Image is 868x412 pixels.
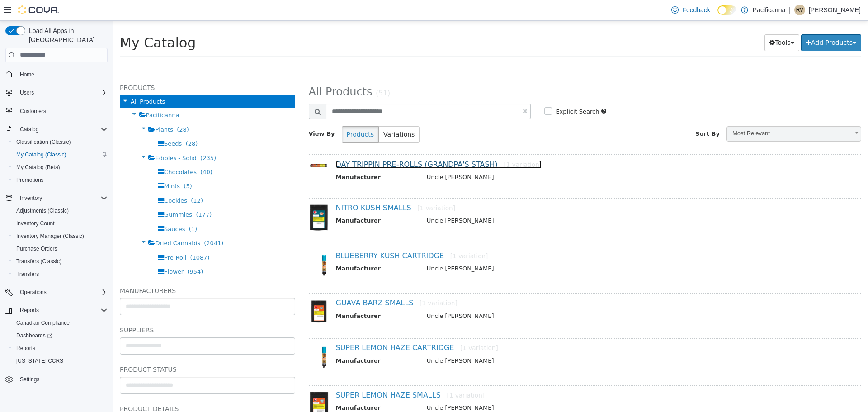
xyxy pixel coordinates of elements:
[7,14,83,30] span: My Catalog
[16,164,60,171] span: My Catalog (Beta)
[51,176,74,183] span: Cookies
[16,193,46,204] button: Inventory
[223,195,307,207] th: Manufacturer
[307,152,728,163] td: Uncle [PERSON_NAME]
[13,269,108,279] span: Transfers
[16,287,50,298] button: Operations
[13,149,70,160] a: My Catalog (Classic)
[223,139,429,148] a: DAY TRIPPIN PRE-ROLLS (GRANDPA'S STASH)[1 variation]
[440,86,486,95] label: Explicit Search
[51,247,71,254] span: Flower
[13,231,88,242] a: Inventory Manager (Classic)
[13,330,108,341] span: Dashboards
[307,336,728,347] td: Uncle [PERSON_NAME]
[13,343,39,354] a: Reports
[9,242,111,255] button: Purchase Orders
[64,105,76,112] span: (28)
[16,305,42,316] button: Reports
[71,162,79,169] span: (5)
[265,105,307,122] button: Variations
[717,15,718,15] span: Dark Mode
[196,183,216,211] img: 150
[196,323,216,350] img: 150
[307,291,728,302] td: Uncle [PERSON_NAME]
[78,176,90,183] span: (12)
[16,357,63,365] span: [US_STATE] CCRS
[196,370,216,399] img: 150
[196,65,259,77] span: All Products
[51,119,69,126] span: Seeds
[223,183,342,191] a: NITRO KUSH SMALLS[1 variation]
[13,137,108,147] span: Classification (Classic)
[7,304,182,315] h5: Suppliers
[13,149,108,160] span: My Catalog (Classic)
[16,287,108,298] span: Operations
[83,190,99,197] span: (177)
[13,269,42,279] a: Transfers
[16,374,43,385] a: Settings
[2,304,111,317] button: Reports
[16,207,69,214] span: Adjustments (Classic)
[794,5,805,15] div: Rachael Veenstra
[789,5,791,15] p: |
[16,270,39,278] span: Transfers
[223,370,372,379] a: SUPER LEMON HAZE SMALLS[1 variation]
[334,371,372,378] small: [1 variation]
[16,220,55,227] span: Inventory Count
[16,105,108,117] span: Customers
[74,247,90,254] span: (954)
[9,174,111,186] button: Promotions
[2,68,111,81] button: Home
[223,383,307,394] th: Manufacturer
[87,134,103,141] span: (235)
[13,205,108,216] span: Adjustments (Classic)
[223,291,307,302] th: Manufacturer
[13,355,67,366] a: [US_STATE] CCRS
[13,175,108,185] span: Promotions
[614,106,736,120] span: Most Relevant
[20,71,34,78] span: Home
[16,87,38,98] button: Users
[223,322,385,331] a: SUPER LEMON HAZE CARTRIDGE[1 variation]
[223,336,307,347] th: Manufacturer
[76,205,84,212] span: (1)
[337,232,375,239] small: [1 variation]
[9,217,111,230] button: Inventory Count
[13,205,72,216] a: Adjustments (Classic)
[18,5,59,14] img: Cova
[196,278,216,303] img: 150
[42,105,60,112] span: Plants
[16,106,50,117] a: Customers
[25,26,108,44] span: Load All Apps in [GEOGRAPHIC_DATA]
[7,265,182,275] h5: Manufacturers
[347,323,385,331] small: [1 variation]
[16,332,52,339] span: Dashboards
[20,126,38,133] span: Catalog
[2,373,111,386] button: Settings
[13,243,61,254] a: Purchase Orders
[196,231,216,258] img: 150
[196,141,216,148] img: 150
[9,329,111,342] a: Dashboards
[51,148,84,155] span: Chocolates
[20,89,34,96] span: Users
[682,5,710,14] span: Feedback
[77,233,96,240] span: (1087)
[73,119,85,126] span: (28)
[13,330,56,341] a: Dashboards
[307,195,728,207] td: Uncle [PERSON_NAME]
[223,152,307,163] th: Manufacturer
[91,219,110,226] span: (2041)
[16,124,108,135] span: Catalog
[9,317,111,329] button: Canadian Compliance
[753,5,785,15] p: Pacificanna
[33,91,66,98] span: Pacificanna
[18,77,52,84] span: All Products
[13,162,108,173] span: My Catalog (Beta)
[223,243,307,255] th: Manufacturer
[16,124,42,135] button: Catalog
[9,255,111,268] button: Transfers (Classic)
[16,176,44,184] span: Promotions
[9,355,111,367] button: [US_STATE] CCRS
[9,136,111,148] button: Classification (Classic)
